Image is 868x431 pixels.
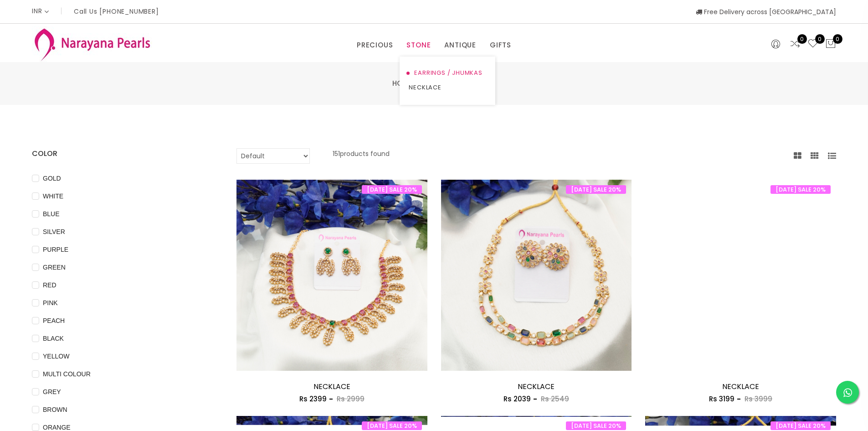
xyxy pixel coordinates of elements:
[409,80,486,95] a: NECKLACE
[39,333,67,343] span: BLACK
[807,38,818,50] a: 0
[790,38,801,50] a: 0
[825,38,836,50] button: 0
[490,38,511,52] a: GIFTS
[833,34,842,44] span: 0
[409,66,486,80] a: EARRINGS / JHUMKAS
[815,34,825,44] span: 0
[337,394,365,404] span: Rs 2999
[444,38,476,52] a: ANTIQUE
[39,316,68,326] span: PEACH
[770,421,831,430] span: [DATE] SALE 20%
[406,38,431,52] a: STONE
[74,8,159,15] p: Call Us [PHONE_NUMBER]
[770,185,831,194] span: [DATE] SALE 20%
[32,148,209,159] h4: COLOR
[39,298,62,308] span: PINK
[362,185,422,194] span: [DATE] SALE 20%
[39,351,73,361] span: YELLOW
[39,227,69,237] span: SILVER
[39,387,65,397] span: GREY
[745,394,772,404] span: Rs 3999
[39,405,71,415] span: BROWN
[39,173,65,183] span: GOLD
[333,148,390,164] p: 151 products found
[357,38,393,52] a: PRECIOUS
[541,394,569,404] span: Rs 2549
[362,421,422,430] span: [DATE] SALE 20%
[722,381,759,392] a: NECKLACE
[39,209,63,219] span: BLUE
[39,369,94,379] span: MULTI COLOUR
[566,421,626,430] span: [DATE] SALE 20%
[39,280,60,290] span: RED
[299,394,327,404] span: Rs 2399
[313,381,350,392] a: NECKLACE
[709,394,734,404] span: Rs 3199
[39,191,67,201] span: WHITE
[797,34,807,44] span: 0
[696,7,836,16] span: Free Delivery across [GEOGRAPHIC_DATA]
[39,244,72,254] span: PURPLE
[518,381,555,392] a: NECKLACE
[39,262,69,272] span: GREEN
[503,394,531,404] span: Rs 2039
[392,78,412,88] a: Home
[566,185,626,194] span: [DATE] SALE 20%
